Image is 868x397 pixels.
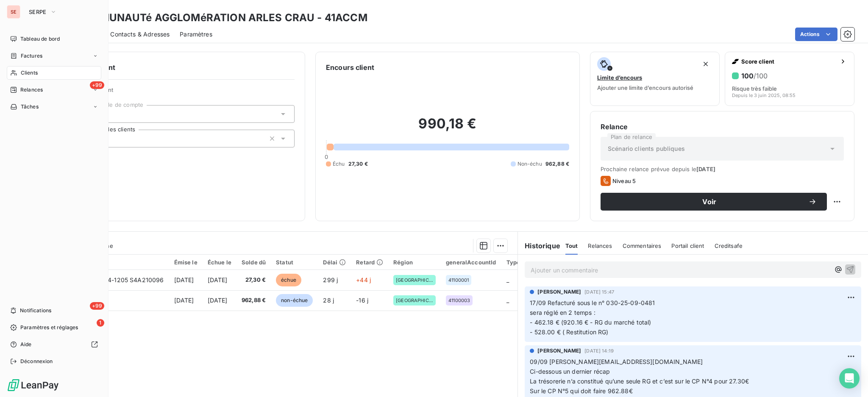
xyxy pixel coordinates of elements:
span: Paramètres [180,30,212,39]
span: Échu [333,160,345,168]
span: Tâches [21,103,39,111]
span: 41100001 [448,278,469,283]
span: Aide [20,341,32,348]
span: Score client [741,58,836,65]
span: +99 [90,302,104,310]
button: Voir [601,193,827,211]
span: [DATE] [174,297,194,304]
span: 09/09 [PERSON_NAME][EMAIL_ADDRESS][DOMAIN_NAME] Ci-dessous un dernier récap [530,358,704,375]
span: Portail client [671,242,704,249]
span: 17/09 Refacturé sous le n° 030-25-09-0481 sera réglé en 2 temps : - 462.18 € (920.16 € - RG du ma... [530,299,657,336]
span: Risque très faible [732,85,777,92]
span: _ [506,297,509,304]
span: [DATE] 14:19 [584,348,614,353]
div: Open Intercom Messenger [839,368,860,389]
input: Ajouter une valeur [108,135,114,142]
span: Notifications [20,307,51,314]
span: OD RG 030-24-04-1205 S4A210096 [58,276,164,283]
span: non-échue [276,294,313,307]
button: Actions [795,28,837,41]
span: Contacts & Adresses [110,30,170,39]
span: [PERSON_NAME] [537,347,581,355]
span: Non-échu [517,160,542,168]
button: Score client100/100Risque très faibleDepuis le 3 juin 2025, 08:55 [725,52,854,106]
span: Niveau 5 [612,178,636,184]
span: [DATE] [174,276,194,283]
span: 299 j [323,276,338,283]
span: Commentaires [623,242,662,249]
span: 27,30 € [242,276,266,284]
h2: 990,18 € [326,115,569,141]
span: Relances [588,242,612,249]
span: 0 [325,153,328,160]
h6: Historique [518,241,560,251]
div: Solde dû [242,259,266,266]
span: Prochaine relance prévue depuis le [601,166,844,172]
span: 962,88 € [545,160,569,168]
span: La trésorerie n’a constitué qu’une seule RG et c’est sur le CP N°4 pour 27.30€ [530,378,749,385]
span: [DATE] [696,166,715,172]
span: +99 [90,81,104,89]
span: Propriétés Client [68,86,295,98]
div: Statut [276,259,313,266]
span: Limite d’encours [597,74,642,81]
span: Ajouter une limite d’encours autorisé [597,84,693,91]
span: Factures [21,52,42,60]
span: Creditsafe [715,242,743,249]
span: /100 [754,72,768,80]
span: Paramètres et réglages [20,324,78,331]
div: Émise le [174,259,198,266]
span: Sur le CP N°5 qui doit faire 962.88€ [530,387,632,394]
span: Tableau de bord [20,35,60,43]
span: [DATE] [208,276,228,283]
span: [DATE] [208,297,228,304]
div: Délai [323,259,346,266]
div: Région [393,259,436,266]
span: -16 j [356,297,368,304]
span: échue [276,274,301,286]
span: 962,88 € [242,296,266,305]
div: Retard [356,259,383,266]
span: +44 j [356,276,371,283]
span: Déconnexion [20,358,53,365]
h6: 100 [741,72,768,80]
div: SE [7,5,20,19]
span: Scénario clients publiques [608,144,685,153]
h3: COMMUNAUTé AGGLOMéRATION ARLES CRAU - 41ACCM [75,10,367,25]
span: Depuis le 3 juin 2025, 08:55 [732,93,796,98]
h6: Relance [601,122,844,132]
span: [GEOGRAPHIC_DATA] [396,278,433,283]
div: Référence [58,258,164,266]
span: 1 [97,319,104,327]
img: Logo LeanPay [7,378,59,392]
span: [GEOGRAPHIC_DATA] [396,298,433,303]
span: Relances [20,86,43,94]
span: 41100003 [448,298,470,303]
span: [DATE] 15:47 [584,289,614,294]
span: 28 j [323,297,334,304]
span: [PERSON_NAME] [537,288,581,296]
button: Limite d’encoursAjouter une limite d’encours autorisé [590,52,720,106]
span: Voir [611,198,808,205]
span: Tout [565,242,578,249]
div: Échue le [208,259,231,266]
h6: Encours client [326,62,374,72]
div: generalAccountId [446,259,496,266]
span: 27,30 € [348,160,368,168]
h6: Informations client [51,62,295,72]
span: Clients [21,69,38,77]
div: Types de contentieux [506,259,567,266]
span: SERPE [29,8,47,15]
span: _ [506,276,509,283]
a: Aide [7,338,101,351]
